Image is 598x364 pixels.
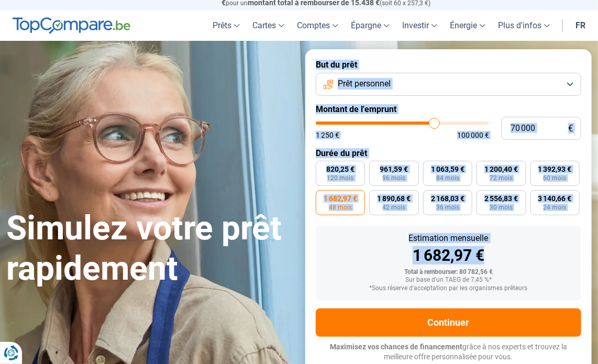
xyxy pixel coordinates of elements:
[457,131,489,139] span: 100 000 €
[316,104,581,114] label: Montant de l'emprunt
[329,204,352,211] span: 48 mois
[431,195,464,202] span: 2 168,03 €
[490,204,513,211] span: 30 mois
[316,60,581,70] label: But du prêt
[396,10,444,41] a: Investir
[6,208,293,289] h1: Simulez votre prêt rapidement
[246,10,291,41] a: Cartes
[378,195,411,202] span: 1 890,68 €
[324,195,357,202] span: 1 682,97 €
[492,10,556,41] a: Plus d'infos
[326,166,355,173] span: 820,25 €
[330,343,462,351] span: Maximisez vos chances de financement
[324,285,573,292] div: *Sous réserve d'acceptation par les organismes prêteurs
[436,175,459,181] span: 84 mois
[380,166,408,173] span: 961,59 €
[568,124,573,133] span: €
[324,277,573,284] div: Sur base d'un TAEG de 7,45 %*
[327,175,354,181] span: 120 mois
[436,204,459,211] span: 36 mois
[544,204,567,211] span: 24 mois
[383,204,406,211] span: 42 mois
[431,166,464,173] span: 1 063,59 €
[316,131,339,139] span: 1 250 €
[544,175,567,181] span: 60 mois
[206,10,246,41] a: Prêts
[338,78,391,90] span: Prêt personnel
[538,166,572,173] span: 1 392,93 €
[484,166,518,173] span: 1 200,40 €
[324,248,573,263] div: 1 682,97 €
[345,10,396,41] a: Épargne
[316,148,581,158] label: Durée du prêt
[316,342,581,362] p: grâce à nos experts et trouvez la meilleure offre personnalisée pour vous.
[383,175,406,181] span: 96 mois
[490,175,513,181] span: 72 mois
[569,10,592,41] a: fr
[13,17,130,34] img: TopCompare
[324,269,573,276] div: Total à rembourser: 80 782,56 €
[316,308,581,337] button: Continuer
[484,195,518,202] span: 2 556,83 €
[538,195,572,202] span: 3 140,66 €
[291,10,345,41] a: Comptes
[324,234,573,242] div: Estimation mensuelle
[316,73,581,96] button: Prêt personnel
[444,10,492,41] a: Énergie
